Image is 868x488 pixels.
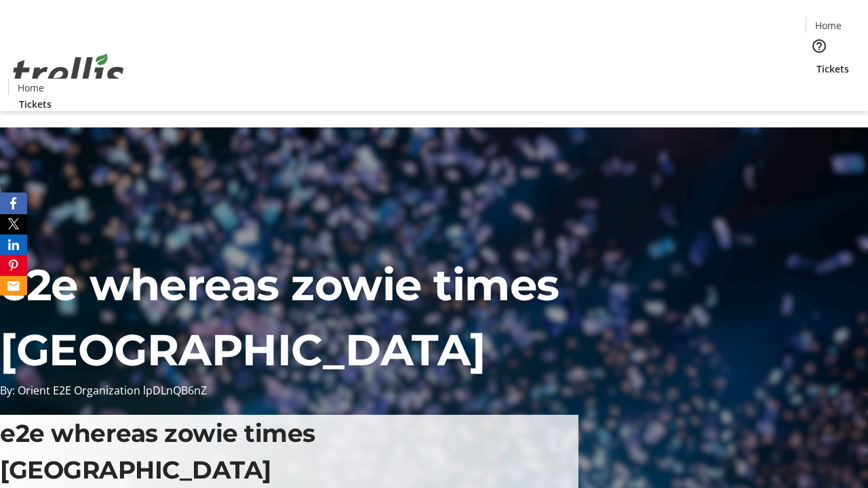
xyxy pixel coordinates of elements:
a: Home [806,18,850,33]
button: Cart [806,76,833,103]
a: Tickets [8,97,62,111]
a: Home [9,81,52,95]
span: Tickets [19,97,52,111]
img: Orient E2E Organization lpDLnQB6nZ's Logo [8,39,129,106]
button: Help [806,33,833,60]
span: Home [815,18,842,33]
a: Tickets [806,62,860,76]
span: Home [18,81,44,95]
span: Tickets [816,62,849,76]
